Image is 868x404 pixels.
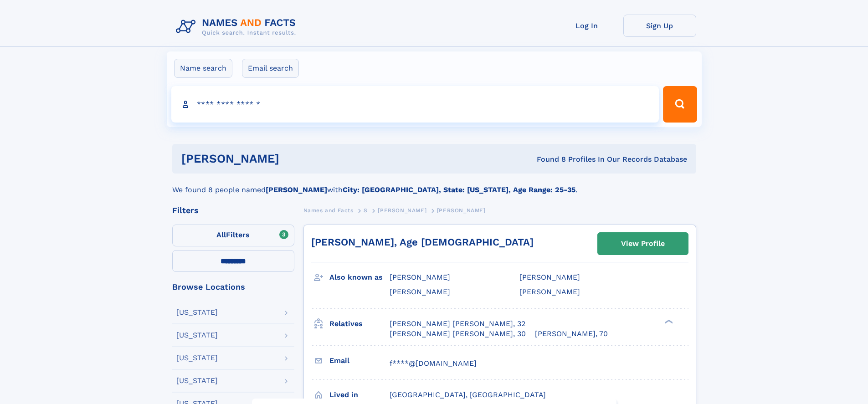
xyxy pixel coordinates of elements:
[519,287,580,296] span: [PERSON_NAME]
[390,273,450,281] span: [PERSON_NAME]
[329,316,390,332] h3: Relatives
[266,185,327,194] b: [PERSON_NAME]
[378,205,426,216] a: [PERSON_NAME]
[390,390,546,399] span: [GEOGRAPHIC_DATA], [GEOGRAPHIC_DATA]
[364,207,368,214] span: S
[329,387,390,403] h3: Lived in
[343,185,575,194] b: City: [GEOGRAPHIC_DATA], State: [US_STATE], Age Range: 25-35
[519,273,580,281] span: [PERSON_NAME]
[176,354,218,362] div: [US_STATE]
[329,353,390,368] h3: Email
[172,206,294,215] div: Filters
[171,86,659,123] input: search input
[172,283,294,291] div: Browse Locations
[663,86,697,123] button: Search Button
[176,309,218,316] div: [US_STATE]
[172,225,294,246] label: Filters
[390,319,525,329] a: [PERSON_NAME] [PERSON_NAME], 32
[598,233,688,255] a: View Profile
[663,318,673,324] div: ❯
[172,15,303,39] img: Logo Names and Facts
[390,287,450,296] span: [PERSON_NAME]
[176,332,218,339] div: [US_STATE]
[437,207,486,214] span: [PERSON_NAME]
[329,270,390,285] h3: Also known as
[172,174,696,195] div: We found 8 people named with .
[242,59,299,78] label: Email search
[408,154,687,164] div: Found 8 Profiles In Our Records Database
[181,153,408,164] h1: [PERSON_NAME]
[176,377,218,384] div: [US_STATE]
[535,329,608,339] a: [PERSON_NAME], 70
[378,207,426,214] span: [PERSON_NAME]
[303,205,354,216] a: Names and Facts
[621,233,665,254] div: View Profile
[623,15,696,37] a: Sign Up
[364,205,368,216] a: S
[390,329,526,339] a: [PERSON_NAME] [PERSON_NAME], 30
[216,230,226,239] span: All
[550,15,623,37] a: Log In
[311,236,534,248] a: [PERSON_NAME], Age [DEMOGRAPHIC_DATA]
[174,59,232,78] label: Name search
